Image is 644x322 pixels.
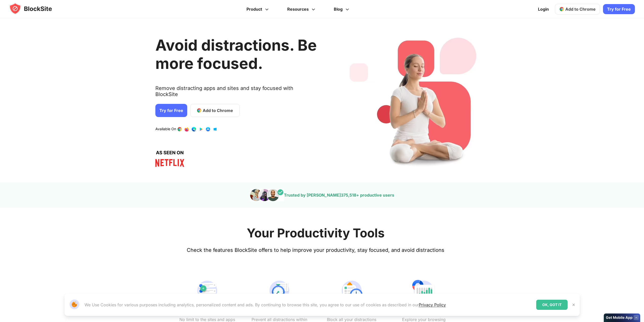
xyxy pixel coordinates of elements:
text: Remove distracting apps and sites and stay focused with BlockSite [155,85,317,101]
span: Add to Chrome [203,107,233,113]
button: Close [570,301,577,308]
text: Available On [155,127,176,132]
img: Close [572,303,576,307]
div: OK, GOT IT [536,300,568,310]
img: pepole images [250,189,284,201]
span: Add to Chrome [565,7,596,12]
h2: Your Productivity Tools [247,225,385,240]
a: Login [535,3,552,15]
a: Add to Chrome [190,104,240,117]
a: Add to Chrome [555,4,600,14]
h1: Avoid distractions. Be more focused. [155,36,317,72]
img: blocksite-icon.5d769676.svg [9,3,62,15]
img: chrome-icon.svg [559,7,564,12]
p: We Use Cookies for various purposes including analytics, personalized content and ads. By continu... [85,302,446,308]
a: Try for Free [603,4,635,14]
a: Privacy Policy [419,302,446,307]
text: Check the features BlockSite offers to help improve your productivity, stay focused, and avoid di... [187,247,444,253]
span: 375,518 [341,193,356,198]
a: Try for Free [155,104,187,117]
text: Trusted by [PERSON_NAME] + productive users [284,193,394,198]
